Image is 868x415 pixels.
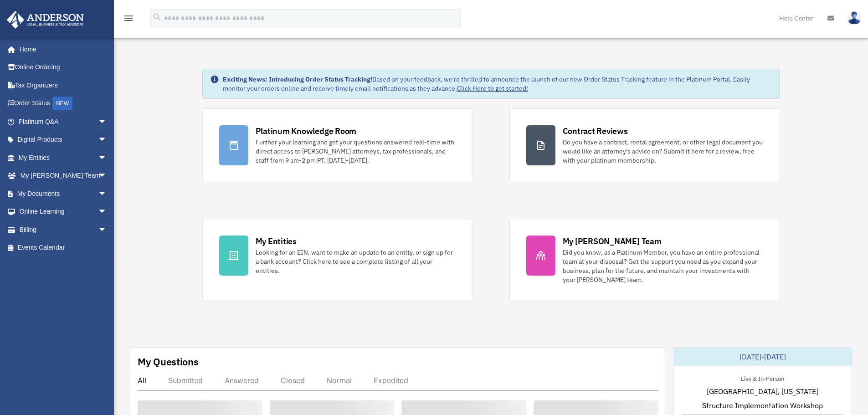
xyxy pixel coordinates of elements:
a: My Documentsarrow_drop_down [6,184,121,203]
strong: Exciting News: Introducing Order Status Tracking! [223,75,372,83]
div: Did you know, as a Platinum Member, you have an entire professional team at your disposal? Get th... [563,248,763,284]
div: Do you have a contract, rental agreement, or other legal document you would like an attorney's ad... [563,138,763,165]
a: Online Learningarrow_drop_down [6,203,121,221]
div: Looking for an EIN, want to make an update to an entity, or sign up for a bank account? Click her... [256,248,456,275]
img: Anderson Advisors Platinum Portal [4,11,87,29]
a: Order StatusNEW [6,94,121,113]
div: [DATE]-[DATE] [674,348,852,366]
div: Contract Reviews [563,125,628,137]
i: search [152,12,162,22]
a: Platinum Q&Aarrow_drop_down [6,113,121,131]
a: My Entitiesarrow_drop_down [6,149,121,167]
span: arrow_drop_down [98,131,116,149]
a: Digital Productsarrow_drop_down [6,131,121,149]
span: arrow_drop_down [98,149,116,167]
div: Live & In-Person [734,373,791,383]
span: arrow_drop_down [98,113,116,131]
span: arrow_drop_down [98,220,116,239]
span: arrow_drop_down [98,184,116,203]
div: Further your learning and get your questions answered real-time with direct access to [PERSON_NAM... [256,138,456,165]
a: Tax Organizers [6,76,121,94]
span: Structure Implementation Workshop [702,400,823,411]
a: Online Ordering [6,58,121,77]
div: Platinum Knowledge Room [256,125,357,137]
div: Submitted [168,376,203,385]
span: [GEOGRAPHIC_DATA], [US_STATE] [707,386,818,397]
a: Billingarrow_drop_down [6,220,121,239]
span: arrow_drop_down [98,167,116,185]
div: Closed [281,376,305,385]
a: menu [123,16,134,24]
a: Click Here to get started! [457,84,528,92]
a: Platinum Knowledge Room Further your learning and get your questions answered real-time with dire... [202,108,473,182]
div: Expedited [374,376,408,385]
a: Contract Reviews Do you have a contract, rental agreement, or other legal document you would like... [509,108,780,182]
img: User Pic [847,11,861,25]
div: Normal [327,376,352,385]
i: menu [123,13,134,24]
span: arrow_drop_down [98,203,116,221]
div: Based on your feedback, we're thrilled to announce the launch of our new Order Status Tracking fe... [223,75,772,93]
div: My Entities [256,236,297,247]
div: My [PERSON_NAME] Team [563,236,662,247]
div: All [138,376,146,385]
a: Home [6,40,116,58]
div: My Questions [138,355,199,369]
a: My [PERSON_NAME] Team Did you know, as a Platinum Member, you have an entire professional team at... [509,219,780,301]
div: Answered [225,376,259,385]
div: NEW [52,97,72,110]
a: Events Calendar [6,239,121,257]
a: My Entities Looking for an EIN, want to make an update to an entity, or sign up for a bank accoun... [202,219,473,301]
a: My [PERSON_NAME] Teamarrow_drop_down [6,167,121,185]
